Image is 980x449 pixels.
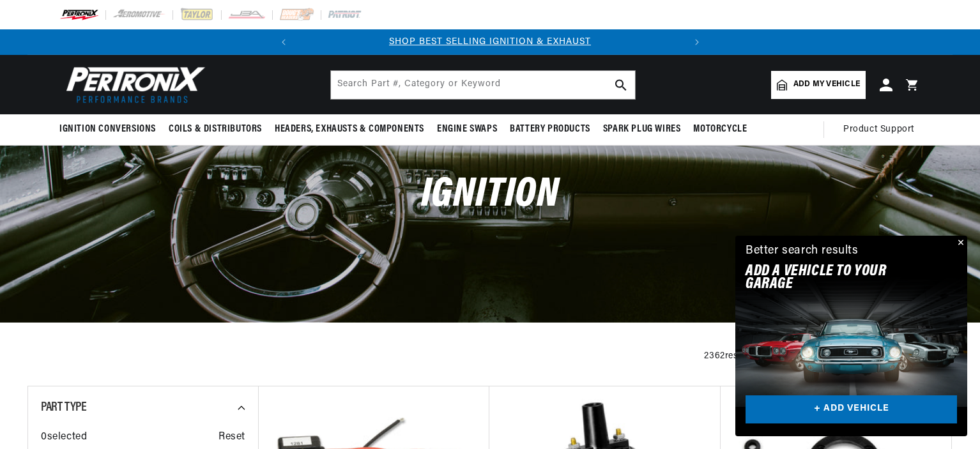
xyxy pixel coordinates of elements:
[27,29,953,55] slideshow-component: Translation missing: en.sections.announcements.announcement_bar
[271,29,296,55] button: Translation missing: en.sections.announcements.previous_announcement
[218,429,245,446] span: Reset
[607,71,635,99] button: search button
[389,37,591,47] a: SHOP BEST SELLING IGNITION & EXHAUST
[162,114,268,144] summary: Coils & Distributors
[603,123,681,136] span: Spark Plug Wires
[41,429,87,446] span: 0 selected
[687,114,753,144] summary: Motorcycle
[693,123,747,136] span: Motorcycle
[746,242,859,261] div: Better search results
[843,123,914,137] span: Product Support
[793,79,860,91] span: Add my vehicle
[41,401,86,414] span: Part Type
[59,63,206,107] img: Pertronix
[296,35,684,49] div: Announcement
[704,351,754,361] span: 2362 results
[275,123,424,136] span: Headers, Exhausts & Components
[169,123,262,136] span: Coils & Distributors
[296,35,684,49] div: 1 of 2
[421,174,560,216] span: Ignition
[597,114,687,144] summary: Spark Plug Wires
[268,114,431,144] summary: Headers, Exhausts & Components
[331,71,635,99] input: Search Part #, Category or Keyword
[746,395,957,424] a: + ADD VEHICLE
[843,114,921,145] summary: Product Support
[59,114,162,144] summary: Ignition Conversions
[746,265,925,291] h2: Add A VEHICLE to your garage
[684,29,710,55] button: Translation missing: en.sections.announcements.next_announcement
[59,123,156,136] span: Ignition Conversions
[510,123,590,136] span: Battery Products
[771,71,866,99] a: Add my vehicle
[437,123,497,136] span: Engine Swaps
[952,236,967,251] button: Close
[431,114,503,144] summary: Engine Swaps
[503,114,597,144] summary: Battery Products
